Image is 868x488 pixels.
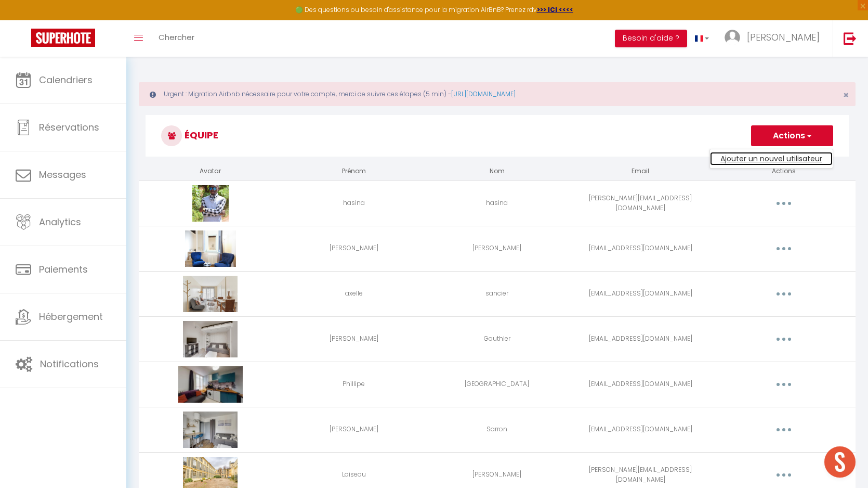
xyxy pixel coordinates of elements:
td: [GEOGRAPHIC_DATA] [426,362,569,407]
span: Réservations [39,121,99,134]
td: [PERSON_NAME] [282,316,426,362]
td: [PERSON_NAME] [426,226,569,271]
th: Prénom [282,162,426,181]
a: >>> ICI <<<< [537,5,573,14]
span: [PERSON_NAME] [747,31,820,44]
td: Phillipe [282,362,426,407]
span: Hébergement [39,310,103,323]
th: Avatar [139,162,282,181]
span: Paiements [39,263,88,276]
img: 16935121024012.jpg [183,276,238,312]
img: 16935129734322.jpg [185,230,236,267]
img: 16935153642452.jpg [183,321,238,357]
td: [EMAIL_ADDRESS][DOMAIN_NAME] [569,362,712,407]
div: Ouvrir le chat [824,446,856,478]
span: Calendriers [39,73,93,86]
button: Actions [751,125,833,146]
td: [EMAIL_ADDRESS][DOMAIN_NAME] [569,271,712,316]
img: 16792993346123.jpg [192,185,229,222]
td: Gauthier [426,316,569,362]
td: [EMAIL_ADDRESS][DOMAIN_NAME] [569,226,712,271]
h3: Équipe [146,115,849,157]
img: 16935148272314.jpeg [178,366,243,403]
img: 16935149728026.jpg [183,412,238,448]
span: × [843,88,849,101]
span: Messages [39,168,86,181]
img: Super Booking [31,29,95,47]
td: [EMAIL_ADDRESS][DOMAIN_NAME] [569,316,712,362]
td: hasina [426,181,569,226]
td: Sarron [426,407,569,452]
a: [URL][DOMAIN_NAME] [451,89,516,98]
th: Nom [426,162,569,181]
td: [PERSON_NAME] [282,226,426,271]
a: Chercher [151,20,202,57]
td: axelle [282,271,426,316]
a: ... [PERSON_NAME] [717,20,833,57]
span: Chercher [159,32,194,43]
th: Email [569,162,712,181]
td: [PERSON_NAME] [282,407,426,452]
td: hasina [282,181,426,226]
td: [PERSON_NAME][EMAIL_ADDRESS][DOMAIN_NAME] [569,181,712,226]
button: Besoin d'aide ? [615,30,687,47]
a: Ajouter un nouvel utilisateur [710,152,833,165]
span: Analytics [39,215,81,228]
td: [EMAIL_ADDRESS][DOMAIN_NAME] [569,407,712,452]
span: Notifications [40,357,99,370]
img: logout [844,32,857,45]
img: ... [725,30,740,45]
td: sancier [426,271,569,316]
th: Actions [712,162,856,181]
button: Close [843,91,849,100]
div: Urgent : Migration Airbnb nécessaire pour votre compte, merci de suivre ces étapes (5 min) - [139,82,856,106]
